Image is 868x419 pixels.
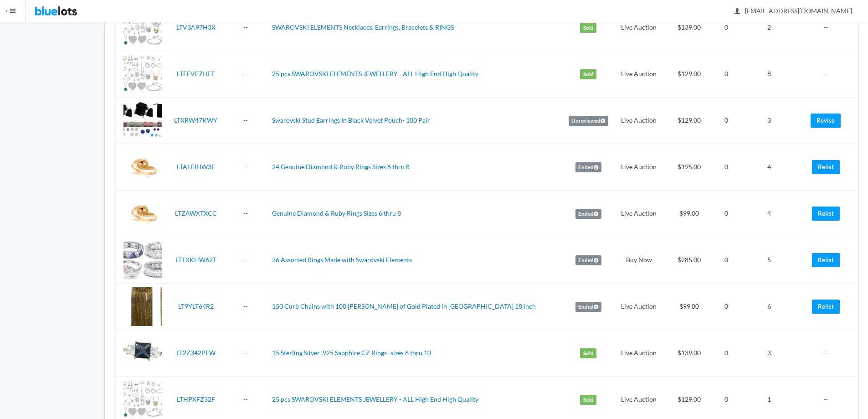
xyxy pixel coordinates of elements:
label: Sold [580,395,596,405]
a: LTTXKHW62T [175,256,216,264]
label: Sold [580,69,596,79]
td: $139.00 [664,330,713,377]
label: Ended [575,209,601,219]
td: Live Auction [613,330,664,377]
td: 0 [714,191,740,237]
td: Live Auction [613,144,664,191]
a: LT9YLT64R2 [178,302,214,310]
td: Live Auction [613,98,664,144]
td: 0 [714,237,740,284]
a: Relist [812,207,840,221]
a: LT2Z342PFW [176,349,216,357]
td: 3 [740,98,798,144]
td: $129.00 [664,98,713,144]
td: 0 [714,5,740,51]
a: -- [243,23,248,31]
a: LTFFVF7HFT [177,70,215,78]
td: Live Auction [613,5,664,51]
td: 4 [740,144,798,191]
td: 4 [740,191,798,237]
a: -- [243,302,248,310]
a: -- [243,349,248,357]
a: -- [243,163,248,171]
td: -- [798,330,858,377]
td: -- [798,51,858,98]
td: 0 [714,330,740,377]
td: Live Auction [613,51,664,98]
span: [EMAIL_ADDRESS][DOMAIN_NAME] [735,7,852,15]
a: Relist [812,253,840,267]
a: -- [243,209,248,217]
label: Unreviewed [569,116,608,126]
td: 0 [714,284,740,330]
a: SWAROVSKI ELEMENTS Necklaces, Earrings, Bracelets & RINGS [272,23,454,31]
a: LTV3A97H3X [176,23,216,31]
label: Ended [575,302,601,312]
a: LTHPXFZ32F [177,395,215,403]
a: Revise [811,114,841,128]
td: $99.00 [664,191,713,237]
td: -- [798,5,858,51]
a: LTZAWXTXCC [175,209,217,217]
label: Ended [575,255,601,265]
a: -- [243,256,248,264]
label: Sold [580,348,596,358]
td: 2 [740,5,798,51]
td: 6 [740,284,798,330]
td: $285.00 [664,237,713,284]
td: 8 [740,51,798,98]
td: 3 [740,330,798,377]
a: Relist [812,160,840,174]
ion-icon: person [733,7,742,16]
a: LTALFJHW3F [177,163,215,171]
td: 0 [714,144,740,191]
a: 24 Genuine Diamond & Ruby Rings Sizes 6 thru 8 [272,163,410,171]
a: 15 Sterling Silver .925 Sapphire CZ Rings- sizes 6 thru 10 [272,349,431,357]
td: Live Auction [613,284,664,330]
a: Genuine Diamond & Ruby Rings Sizes 6 thru 8 [272,209,401,217]
td: Live Auction [613,191,664,237]
td: 0 [714,98,740,144]
a: Swarovski Stud Earrings In Black Velvet Pouch- 100 Pair [272,116,430,124]
a: 150 Curb Chains with 100 [PERSON_NAME] of Gold Plated in [GEOGRAPHIC_DATA] 18 inch [272,302,536,310]
td: 0 [714,51,740,98]
a: 25 pcs SWAROVSKI ELEMENTS JEWELLERY - ALL High End High Quality [272,395,478,403]
a: 25 pcs SWAROVSKI ELEMENTS JEWELLERY - ALL High End High Quality [272,70,478,78]
a: LTXRW47KWY [174,116,217,124]
a: Relist [812,300,840,314]
a: -- [243,395,248,403]
td: 5 [740,237,798,284]
td: Buy Now [613,237,664,284]
a: 36 Assorted Rings Made with Swarovski Elements [272,256,412,264]
a: -- [243,70,248,78]
label: Sold [580,23,596,33]
label: Ended [575,162,601,172]
td: $195.00 [664,144,713,191]
td: $129.00 [664,51,713,98]
td: $139.00 [664,5,713,51]
td: $99.00 [664,284,713,330]
a: -- [243,116,248,124]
